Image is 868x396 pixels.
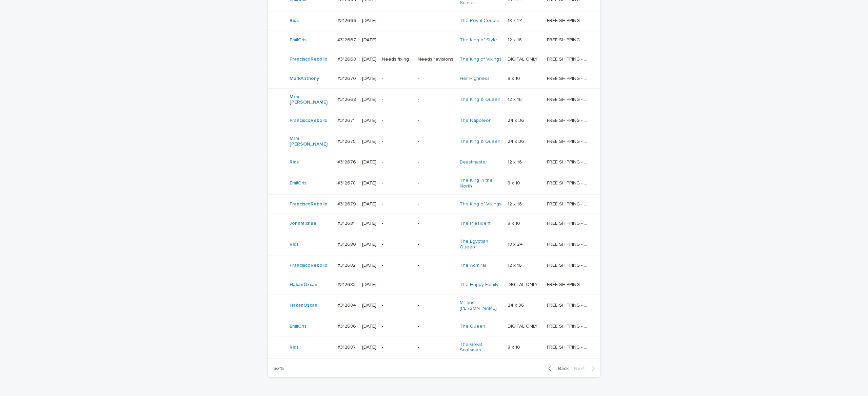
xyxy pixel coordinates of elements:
[337,343,357,350] p: #312687
[382,303,412,308] p: -
[508,200,523,207] p: 12 x 16
[337,36,357,43] p: #312667
[508,219,521,226] p: 8 x 10
[508,74,521,82] p: 8 x 10
[418,345,454,350] p: -
[508,36,523,43] p: 12 x 16
[574,366,589,371] span: Next
[290,201,328,207] a: FranciscoRebollo
[268,233,600,256] tr: Riqs #312680#312680 [DATE]--The Egyptian Queen 18 x 2418 x 24 FREE SHIPPING - preview in 1-2 busi...
[362,139,376,145] p: [DATE]
[268,153,600,172] tr: Riqs #312676#312676 [DATE]--Beastmaster 12 x 1612 x 16 FREE SHIPPING - preview in 1-2 business da...
[268,360,289,377] p: 5 of 5
[418,97,454,103] p: -
[418,221,454,226] p: -
[290,118,328,124] a: FranciscoRebollo
[337,240,357,247] p: #312680
[337,55,357,62] p: #312668
[290,324,307,329] a: EmilCris
[508,281,539,288] p: DIGITAL ONLY
[337,137,357,145] p: #312675
[362,345,376,350] p: [DATE]
[418,180,454,186] p: -
[290,180,307,186] a: EmilCris
[290,282,317,288] a: HakanOzcan
[362,282,376,288] p: [DATE]
[382,97,412,103] p: -
[508,95,523,103] p: 12 x 16
[460,324,485,329] a: The Queen
[418,282,454,288] p: -
[460,139,500,145] a: The King & Queen
[508,240,524,247] p: 18 x 24
[268,130,600,153] tr: Mrm [PERSON_NAME] #312675#312675 [DATE]--The King & Queen 24 x 3624 x 36 FREE SHIPPING - preview ...
[382,180,412,186] p: -
[418,201,454,207] p: -
[382,345,412,350] p: -
[382,159,412,165] p: -
[508,158,523,165] p: 12 x 16
[508,261,523,268] p: 12 x 16
[362,159,376,165] p: [DATE]
[290,57,328,62] a: FranciscoRebollo
[290,76,319,82] a: MarkAnthony
[382,139,412,145] p: -
[460,159,487,165] a: Beastmaster
[547,343,591,350] p: FREE SHIPPING - preview in 1-2 business days, after your approval delivery will take 5-10 b.d.
[508,116,526,124] p: 24 x 36
[547,179,591,186] p: FREE SHIPPING - preview in 1-2 business days, after your approval delivery will take 5-10 b.d.
[290,94,332,106] a: Mrm [PERSON_NAME]
[337,301,357,308] p: #312684
[460,37,497,43] a: The King of Style
[547,17,591,24] p: FREE SHIPPING - preview in 1-2 business days, after your approval delivery will take 5-10 b.d.
[547,74,591,82] p: FREE SHIPPING - preview in 1-2 business days, after your approval delivery will take 5-10 b.d.
[362,57,376,62] p: [DATE]
[362,180,376,186] p: [DATE]
[268,317,600,336] tr: EmilCris #312686#312686 [DATE]--The Queen DIGITAL ONLYDIGITAL ONLY FREE SHIPPING - preview in 1-2...
[547,158,591,165] p: FREE SHIPPING - preview in 1-2 business days, after your approval delivery will take 5-10 b.d.
[547,36,591,43] p: FREE SHIPPING - preview in 1-2 business days, after your approval delivery will take 5-10 b.d.
[337,95,358,103] p: #312669
[460,57,501,62] a: The King of Vikings
[382,118,412,124] p: -
[418,57,454,62] p: Needs revisions
[460,239,502,250] a: The Egyptian Queen
[290,345,299,350] a: Riqs
[362,324,376,329] p: [DATE]
[337,116,356,124] p: #312671
[337,17,358,24] p: #312666
[268,50,600,69] tr: FranciscoRebollo #312668#312668 [DATE]Needs fixingNeeds revisionsThe King of Vikings DIGITAL ONLY...
[290,263,328,268] a: FranciscoRebollo
[290,136,332,147] a: Mrm [PERSON_NAME]
[460,18,499,24] a: The Royal Couple
[508,137,526,145] p: 24 x 36
[268,214,600,233] tr: JohnMichael #312681#312681 [DATE]--The President 8 x 108 x 10 FREE SHIPPING - preview in 1-2 busi...
[508,322,539,329] p: DIGITAL ONLY
[418,76,454,82] p: -
[362,118,376,124] p: [DATE]
[362,37,376,43] p: [DATE]
[547,240,591,247] p: FREE SHIPPING - preview in 1-2 business days, after your approval delivery will take 5-10 b.d.
[508,343,521,350] p: 8 x 10
[508,55,539,62] p: DIGITAL ONLY
[268,11,600,30] tr: Riqs #312666#312666 [DATE]--The Royal Couple 18 x 2418 x 24 FREE SHIPPING - preview in 1-2 busine...
[268,275,600,294] tr: HakanOzcan #312683#312683 [DATE]--The Happy Family DIGITAL ONLYDIGITAL ONLY FREE SHIPPING - previ...
[547,261,591,268] p: FREE SHIPPING - preview in 1-2 business days, after your approval delivery will take 5-10 b.d.
[382,282,412,288] p: -
[268,88,600,111] tr: Mrm [PERSON_NAME] #312669#312669 [DATE]--The King & Queen 12 x 1612 x 16 FREE SHIPPING - preview ...
[571,366,600,372] button: Next
[382,242,412,247] p: -
[418,242,454,247] p: -
[382,263,412,268] p: -
[362,263,376,268] p: [DATE]
[547,281,591,288] p: FREE SHIPPING - preview in 1-2 business days, after your approval delivery will take 5-10 b.d.
[268,336,600,359] tr: Riqs #312687#312687 [DATE]--The Great Scotsman 8 x 108 x 10 FREE SHIPPING - preview in 1-2 busine...
[290,159,299,165] a: Riqs
[268,69,600,88] tr: MarkAnthony #312670#312670 [DATE]--Her Highness 8 x 108 x 10 FREE SHIPPING - preview in 1-2 busin...
[547,95,591,103] p: FREE SHIPPING - preview in 1-2 business days, after your approval delivery will take 5-10 b.d.
[268,30,600,50] tr: EmilCris #312667#312667 [DATE]--The King of Style 12 x 1612 x 16 FREE SHIPPING - preview in 1-2 b...
[418,118,454,124] p: -
[508,17,524,24] p: 18 x 24
[337,281,357,288] p: #312683
[382,57,412,62] p: Needs fixing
